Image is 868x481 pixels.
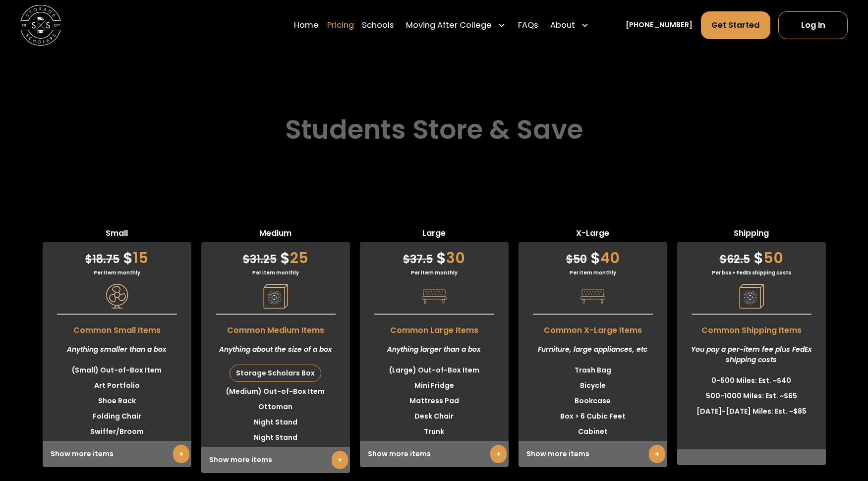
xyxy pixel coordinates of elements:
li: Swiffer/Broom [43,424,191,439]
div: Per item monthly [43,269,191,276]
li: (Large) Out-of-Box Item [360,363,509,378]
img: Pricing Category Icon [422,284,447,309]
div: About [550,19,575,32]
span: Common Large Items [360,320,509,336]
span: Large [360,227,509,242]
li: Bookcase [519,393,667,409]
li: Cabinet [519,424,667,439]
a: Get Started [701,12,770,39]
div: Show more items [360,441,509,467]
li: Box > 6 Cubic Feet [519,409,667,424]
div: You pay a per-item fee plus FedEx shipping costs [677,336,826,373]
span: Small [43,227,191,242]
span: X-Large [519,227,667,242]
li: Shoe Rack [43,393,191,409]
li: Mini Fridge [360,378,509,393]
span: Common Shipping Items [677,320,826,336]
span: 18.75 [85,252,119,267]
div: Moving After College [406,19,492,32]
img: Pricing Category Icon [580,284,605,309]
li: Desk Chair [360,409,509,424]
div: 25 [201,242,350,269]
li: 500-1000 Miles: Est. ~$65 [677,388,826,404]
div: 15 [43,242,191,269]
a: + [173,445,189,463]
div: Show more items [201,447,350,473]
div: 50 [677,242,826,269]
div: Anything about the size of a box [201,336,350,363]
li: Mattress Pad [360,393,509,409]
span: Shipping [677,227,826,242]
span: $ [590,247,600,268]
div: Show more items [519,441,667,467]
a: + [649,445,665,463]
span: Medium [201,227,350,242]
a: + [490,445,507,463]
li: Folding Chair [43,409,191,424]
span: $ [280,247,290,268]
span: $ [753,247,763,268]
div: Anything smaller than a box [43,336,191,363]
li: (Small) Out-of-Box Item [43,363,191,378]
li: Bicycle [519,378,667,393]
li: Trash Bag [519,363,667,378]
a: Log In [778,12,848,39]
img: Storage Scholars main logo [20,5,61,46]
span: $ [243,252,250,267]
a: [PHONE_NUMBER] [626,20,693,31]
span: $ [123,247,133,268]
li: (Medium) Out-of-Box Item [201,384,350,399]
span: Common Small Items [43,320,191,336]
a: Schools [362,11,394,40]
span: $ [720,252,727,267]
li: [DATE]-[DATE] Miles: Est. ~$85 [677,404,826,419]
span: Common X-Large Items [519,320,667,336]
img: Pricing Category Icon [105,284,129,309]
li: Art Portfolio [43,378,191,393]
span: $ [85,252,92,267]
span: Common Medium Items [201,320,350,336]
li: Night Stand [201,430,350,445]
span: 31.25 [243,252,277,267]
a: + [332,451,348,469]
div: Show more items [43,441,191,467]
div: Per item monthly [519,269,667,276]
span: 50 [566,252,587,267]
h2: Students Store & Save [285,114,583,146]
span: 37.5 [403,252,433,267]
a: FAQs [518,11,538,40]
span: $ [566,252,573,267]
div: 40 [519,242,667,269]
div: Moving After College [402,11,510,40]
div: 30 [360,242,509,269]
div: Storage Scholars Box [230,365,321,381]
div: Furniture, large appliances, etc [519,336,667,363]
a: Pricing [327,11,354,40]
li: Trunk [360,424,509,439]
li: Ottoman [201,399,350,415]
div: Per box + FedEx shipping costs [677,269,826,276]
div: Per item monthly [201,269,350,276]
li: Night Stand [201,415,350,430]
a: Home [294,11,319,40]
img: Pricing Category Icon [739,284,764,309]
li: 0-500 Miles: Est. ~$40 [677,373,826,388]
div: Per item monthly [360,269,509,276]
span: $ [436,247,446,268]
div: About [546,11,593,40]
span: $ [403,252,410,267]
img: Pricing Category Icon [263,284,288,309]
div: Anything larger than a box [360,336,509,363]
span: 62.5 [720,252,750,267]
